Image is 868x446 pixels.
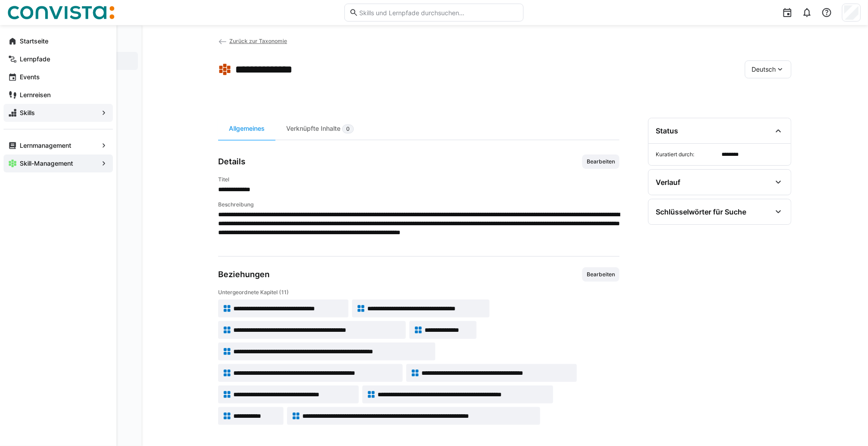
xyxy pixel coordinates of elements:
span: 0 [346,125,350,133]
input: Skills und Lernpfade durchsuchen… [358,9,519,17]
div: Verknüpfte Inhalte [275,118,365,140]
button: Bearbeiten [582,154,619,169]
span: Deutsch [752,65,776,74]
div: Allgemeines [218,118,275,140]
span: Zurück zur Taxonomie [229,38,287,44]
h3: Details [218,157,245,167]
h3: Beziehungen [218,270,270,279]
a: Zurück zur Taxonomie [218,38,287,44]
button: Bearbeiten [582,267,619,282]
h4: Beschreibung [218,201,619,208]
span: Kuratiert durch: [656,151,718,158]
span: Bearbeiten [586,158,616,165]
h4: Titel [218,176,619,183]
h4: Untergeordnete Kapitel (11) [218,289,619,296]
div: Verlauf [656,178,680,187]
span: Bearbeiten [586,271,616,278]
div: Schlüsselwörter für Suche [656,207,746,216]
div: Status [656,126,678,135]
